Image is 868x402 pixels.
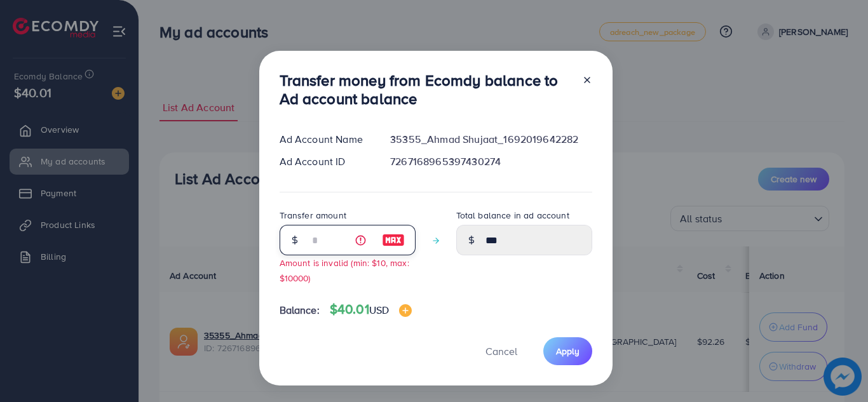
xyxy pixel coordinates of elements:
[470,337,533,365] button: Cancel
[269,154,381,169] div: Ad Account ID
[456,209,569,222] label: Total balance in ad account
[382,232,405,248] img: image
[280,257,409,283] small: Amount is invalid (min: $10, max: $10000)
[280,303,320,318] span: Balance:
[556,345,580,358] span: Apply
[380,132,602,147] div: 35355_Ahmad Shujaat_1692019642282
[280,209,346,222] label: Transfer amount
[399,304,412,317] img: image
[280,71,572,108] h3: Transfer money from Ecomdy balance to Ad account balance
[380,154,602,169] div: 7267168965397430274
[369,303,389,317] span: USD
[330,302,412,318] h4: $40.01
[543,337,592,365] button: Apply
[485,344,517,358] span: Cancel
[269,132,381,147] div: Ad Account Name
